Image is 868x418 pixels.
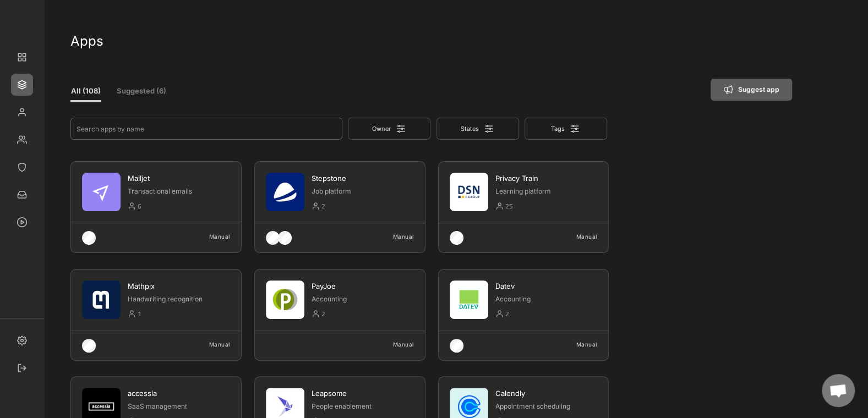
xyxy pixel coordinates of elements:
div: Manual [185,231,230,242]
div: 2 [321,200,414,213]
div: People enablement [312,402,414,411]
div: Calendly [495,388,598,398]
button: Suggest app [711,79,792,101]
div: Accounting [312,295,414,304]
button: States [436,118,519,140]
div: Workflows [11,211,33,233]
div: Appointment scheduling [495,402,598,411]
div: 1 [138,308,231,321]
button: Tags [525,118,607,140]
button: All (108) [70,82,101,102]
div: Leapsome [312,388,414,398]
div: Settings [11,329,33,351]
div: accessia [128,388,231,398]
div: Members [11,101,33,123]
div: Stepstone [312,173,414,183]
div: 25 [505,200,598,213]
button: Owner [348,118,430,140]
div: Mailjet [128,173,231,183]
div: Accounting [495,295,598,304]
div: Teams/Circles [11,129,33,151]
div: Learning platform [495,187,598,196]
div: Job platform [312,187,414,196]
div: PayJoe [312,281,414,291]
div: Handwriting recognition [128,295,231,304]
div: 2 [321,308,414,321]
div: Manual [369,339,414,350]
div: Requests [11,184,33,206]
div: Manual [552,231,597,242]
div: Manual [185,339,230,350]
input: Search apps by name [70,118,342,140]
button: Suggested (6) [110,82,173,102]
div: eCademy GmbH - Frank Stingl [11,11,33,33]
div: 2 [505,308,598,321]
div: Apps [11,74,33,96]
div: Compliance [11,156,33,178]
div: Manual [369,231,414,242]
a: Chat öffnen [822,374,855,407]
div: Transactional emails [128,187,231,196]
div: Privacy Train [495,173,598,183]
div: SaaS management [128,402,231,411]
div: 6 [138,200,231,213]
div: Apps [70,32,792,50]
div: Overview [11,46,33,68]
div: Datev [495,281,598,291]
div: Mathpix [128,281,231,291]
div: Manual [552,339,597,350]
div: Sign out [11,357,33,379]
